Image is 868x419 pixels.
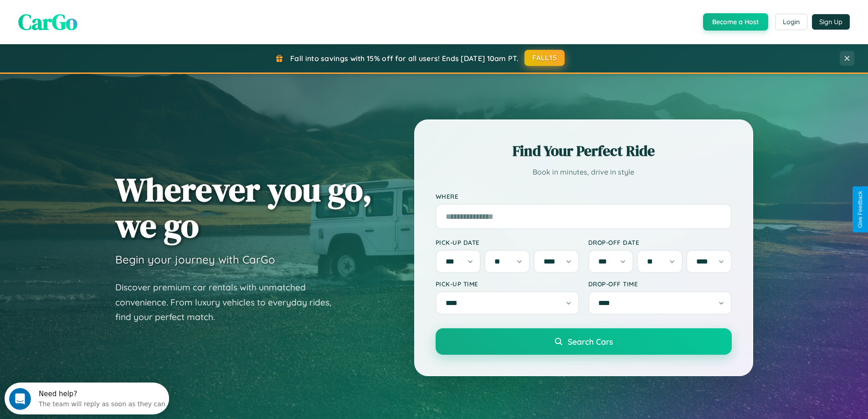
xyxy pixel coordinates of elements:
[588,238,732,246] label: Drop-off Date
[290,54,519,63] span: Fall into savings with 15% off for all users! Ends [DATE] 10am PT.
[9,388,31,410] iframe: Intercom live chat
[436,192,732,200] label: Where
[4,4,169,29] div: Open Intercom Messenger
[436,141,732,161] h2: Find Your Perfect Ride
[115,253,275,266] h3: Begin your journey with CarGo
[436,280,579,288] label: Pick-up Time
[5,383,169,414] iframe: Intercom live chat discovery launcher
[812,14,850,30] button: Sign Up
[436,328,732,355] button: Search Cars
[703,13,768,31] button: Become a Host
[18,7,77,37] span: CarGo
[857,191,863,228] div: Give Feedback
[115,171,372,243] h1: Wherever you go, we go
[436,166,732,179] p: Book in minutes, drive in style
[34,15,161,25] div: The team will reply as soon as they can
[34,8,161,15] div: Need help?
[568,336,613,347] span: Search Cars
[436,238,579,246] label: Pick-up Date
[588,280,732,288] label: Drop-off Time
[524,50,565,66] button: FALL15
[775,14,807,30] button: Login
[115,280,343,325] p: Discover premium car rentals with unmatched convenience. From luxury vehicles to everyday rides, ...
